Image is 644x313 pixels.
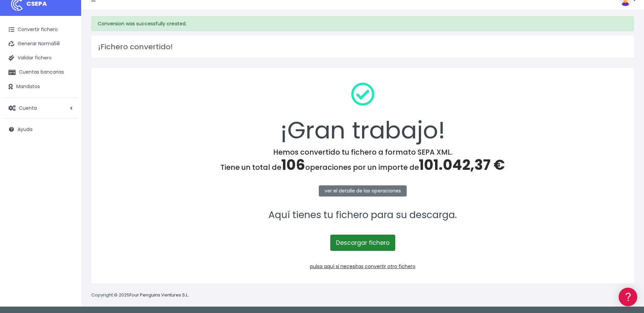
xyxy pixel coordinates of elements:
a: Videotutoriales [7,106,128,117]
span: 106 [281,155,305,175]
a: Cuentas bancarias [3,65,78,79]
h4: Hemos convertido tu fichero a formato SEPA XML. Tiene un total de operaciones por un importe de [100,148,625,174]
a: Descargar fichero [330,235,395,251]
div: ¡Gran trabajo! [100,77,625,148]
div: Programadores [7,162,128,168]
span: Ayuda [18,126,32,133]
a: Problemas habituales [7,96,128,106]
p: Copyright © 2025 . [91,292,190,299]
span: Cuenta [19,104,37,111]
a: pulsa aquí si necesitas convertir otro fichero [310,263,415,270]
a: Validar fichero [3,51,78,65]
div: Convertir ficheros [7,75,128,81]
a: Generar Norma58 [3,37,78,51]
span: 101.042,37 € [419,155,505,175]
a: General [7,145,128,155]
div: Información general [7,47,128,53]
a: API [7,173,128,183]
h3: ¡Fichero convertido! [98,43,627,51]
div: Facturación [7,134,128,140]
div: Conversion was successfully created. [91,16,634,31]
a: Perfiles de empresas [7,117,128,127]
a: Información general [7,57,128,68]
p: Aquí tienes tu fichero para su descarga. [100,208,625,223]
a: Cuenta [3,101,78,115]
a: Formatos [7,85,128,96]
button: Contáctanos [7,181,128,192]
a: Ayuda [3,122,78,136]
a: POWERED BY ENCHANT [93,194,130,201]
a: Four Penguins Ventures S.L. [129,292,189,298]
a: ver el detalle de las operaciones [319,185,407,197]
a: Convertir fichero [3,23,78,37]
a: Mandatos [3,80,78,94]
